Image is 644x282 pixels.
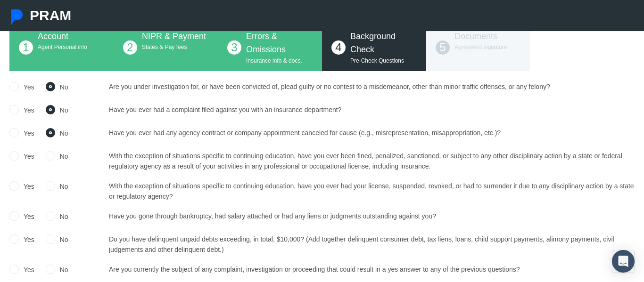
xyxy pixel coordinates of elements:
span: Account [38,32,68,41]
div: With the exception of situations specific to continuing education, have you ever been fined, pena... [109,151,642,171]
span: 3 [227,40,241,55]
p: Insurance info & docs. [246,56,313,65]
div: Are you currently the subject of any complaint, investigation or proceeding that could result in ... [109,264,642,278]
label: Yes [19,128,34,138]
label: Yes [19,211,34,222]
p: Agent Personal info [38,43,104,52]
p: States & Pay fees [142,43,208,52]
div: Have you gone through bankruptcy, had salary attached or had any liens or judgments outstanding a... [109,211,642,225]
label: No [55,211,68,222]
label: No [55,234,68,245]
span: 2 [123,40,137,55]
div: Do you have delinquent unpaid debts exceeding, in total, $10,000? (Add together delinquent consum... [109,234,642,255]
span: 4 [331,40,346,55]
div: Have you ever had any agency contract or company appointment canceled for cause (e.g., misreprese... [109,128,642,141]
p: Pre-Check Questions [350,56,417,65]
div: With the exception of situations specific to continuing education, have you ever had your license... [109,181,642,201]
span: Background Check [350,32,396,54]
label: No [55,105,68,115]
label: No [55,128,68,138]
label: Yes [19,265,34,275]
img: Pram Partner [9,9,25,24]
label: Yes [19,234,34,245]
label: No [55,82,68,92]
label: Yes [19,181,34,192]
div: Have you ever had a complaint filed against you with an insurance department? [109,105,642,118]
label: Yes [19,82,34,92]
label: Yes [19,151,34,161]
span: 1 [19,40,33,55]
label: No [55,151,68,161]
div: Open Intercom Messenger [612,250,635,273]
label: No [55,181,68,192]
div: Are you under investigation for, or have been convicted of, plead guilty or no contest to a misde... [109,81,642,95]
label: No [55,265,68,275]
label: Yes [19,105,34,115]
span: Errors & Omissions [246,32,286,54]
span: NIPR & Payment [142,32,206,41]
span: PRAM [30,8,71,23]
